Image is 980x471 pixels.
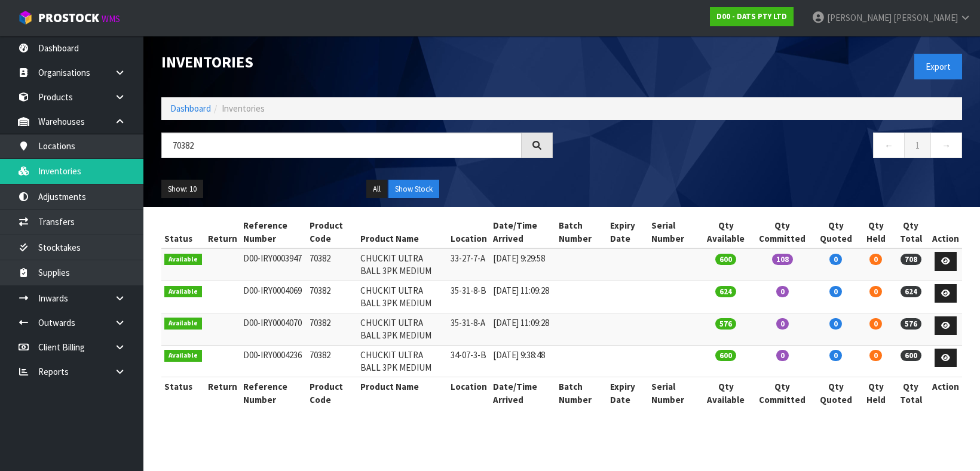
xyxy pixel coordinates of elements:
[752,216,813,248] th: Qty Committed
[240,281,307,313] td: D00-IRY0004069
[357,313,448,345] td: CHUCKIT ULTRA BALL 3PK MEDIUM
[901,286,921,297] span: 624
[715,254,736,265] span: 600
[829,350,842,361] span: 0
[873,133,905,158] a: ←
[307,345,357,377] td: 70382
[164,286,202,298] span: Available
[388,180,439,199] button: Show Stock
[164,318,202,330] span: Available
[859,216,893,248] th: Qty Held
[490,377,556,409] th: Date/Time Arrived
[240,345,307,377] td: D00-IRY0004236
[869,350,882,361] span: 0
[161,180,203,199] button: Show: 10
[102,13,120,24] small: WMS
[205,377,240,409] th: Return
[357,248,448,281] td: CHUCKIT ULTRA BALL 3PK MEDIUM
[164,350,202,362] span: Available
[164,254,202,266] span: Available
[813,377,859,409] th: Qty Quoted
[859,377,893,409] th: Qty Held
[307,248,357,281] td: 70382
[648,377,700,409] th: Serial Number
[490,313,556,345] td: [DATE] 11:09:28
[448,248,490,281] td: 33-27-7-A
[357,377,448,409] th: Product Name
[715,318,736,330] span: 576
[715,286,736,297] span: 624
[170,103,211,114] a: Dashboard
[307,216,357,248] th: Product Code
[929,216,962,248] th: Action
[490,281,556,313] td: [DATE] 11:09:28
[161,54,553,71] h1: Inventories
[829,318,842,330] span: 0
[914,54,962,79] button: Export
[901,350,921,361] span: 600
[893,216,929,248] th: Qty Total
[930,133,962,158] a: →
[715,350,736,361] span: 600
[772,254,793,265] span: 108
[240,216,307,248] th: Reference Number
[240,377,307,409] th: Reference Number
[571,133,962,162] nav: Page navigation
[827,12,892,23] span: [PERSON_NAME]
[240,313,307,345] td: D00-IRY0004070
[607,216,649,248] th: Expiry Date
[752,377,813,409] th: Qty Committed
[490,248,556,281] td: [DATE] 9:29:58
[240,248,307,281] td: D00-IRY0003947
[700,216,752,248] th: Qty Available
[18,10,33,25] img: cube-alt.png
[205,216,240,248] th: Return
[901,318,921,330] span: 576
[776,318,789,330] span: 0
[869,286,882,297] span: 0
[161,133,522,158] input: Search inventories
[869,318,882,330] span: 0
[307,281,357,313] td: 70382
[648,216,700,248] th: Serial Number
[357,345,448,377] td: CHUCKIT ULTRA BALL 3PK MEDIUM
[490,345,556,377] td: [DATE] 9:38:48
[448,313,490,345] td: 35-31-8-A
[357,216,448,248] th: Product Name
[776,286,789,297] span: 0
[366,180,387,199] button: All
[307,377,357,409] th: Product Code
[776,350,789,361] span: 0
[893,12,958,23] span: [PERSON_NAME]
[929,377,962,409] th: Action
[700,377,752,409] th: Qty Available
[710,7,794,26] a: D00 - DATS PTY LTD
[904,133,931,158] a: 1
[357,281,448,313] td: CHUCKIT ULTRA BALL 3PK MEDIUM
[448,377,490,409] th: Location
[161,377,205,409] th: Status
[607,377,649,409] th: Expiry Date
[829,286,842,297] span: 0
[556,216,607,248] th: Batch Number
[556,377,607,409] th: Batch Number
[38,10,99,26] span: ProStock
[307,313,357,345] td: 70382
[893,377,929,409] th: Qty Total
[490,216,556,248] th: Date/Time Arrived
[448,281,490,313] td: 35-31-8-B
[813,216,859,248] th: Qty Quoted
[222,103,265,114] span: Inventories
[869,254,882,265] span: 0
[716,11,787,21] strong: D00 - DATS PTY LTD
[448,345,490,377] td: 34-07-3-B
[448,216,490,248] th: Location
[829,254,842,265] span: 0
[901,254,921,265] span: 708
[161,216,205,248] th: Status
